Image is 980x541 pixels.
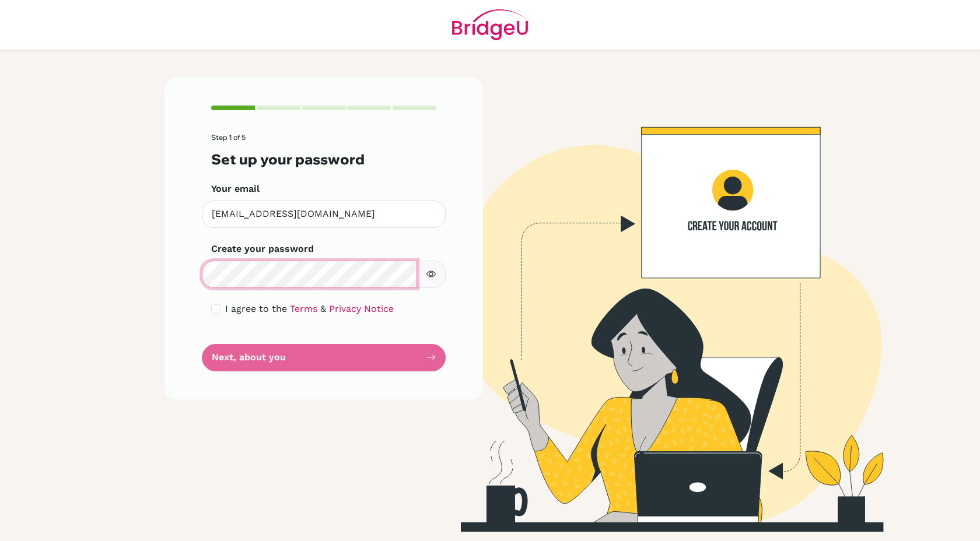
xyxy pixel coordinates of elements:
h3: Set up your password [211,151,436,168]
span: & [320,303,326,314]
span: I agree to the [225,303,287,314]
span: Step 1 of 5 [211,133,246,142]
a: Privacy Notice [329,303,394,314]
a: Terms [290,303,317,314]
label: Create your password [211,242,314,256]
label: Your email [211,182,260,196]
input: Insert your email* [202,201,446,228]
